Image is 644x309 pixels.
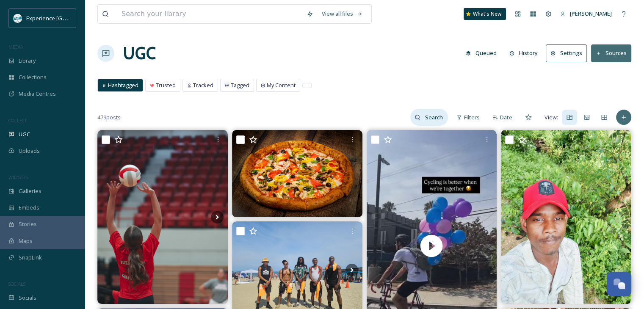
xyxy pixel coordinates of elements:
[8,174,28,180] span: WIDGETS
[8,117,27,124] span: COLLECT
[420,109,448,126] input: Search
[8,281,25,287] span: SOCIALS
[501,130,631,303] img: My photo new #gsu #adivasi #trening
[464,113,480,121] span: Filters
[462,45,501,61] button: Queued
[546,44,591,62] a: Settings
[19,220,37,228] span: Stories
[462,45,505,61] a: Queued
[26,14,110,22] span: Experience [GEOGRAPHIC_DATA]
[19,57,36,65] span: Library
[500,113,512,121] span: Date
[97,113,121,121] span: 479 posts
[156,81,176,89] span: Trusted
[505,45,542,61] button: History
[232,130,362,217] img: Craving a taste explosion? 🍄🍕💥 Meet The Woodstock - our bestseller! Loaded with mushrooms, onions...
[19,294,36,302] span: Socials
[546,44,587,62] button: Settings
[117,5,302,23] input: Search your library
[19,254,42,262] span: SnapLink
[591,44,631,62] button: Sources
[544,113,558,121] span: View:
[570,10,612,17] span: [PERSON_NAME]
[607,272,631,296] button: Open Chat
[19,187,41,195] span: Galleries
[19,204,39,212] span: Embeds
[108,81,138,89] span: Hashtagged
[318,6,367,22] a: View all files
[97,130,228,303] img: The final countdown is here! One week away from our first scrimmage of the year! #volleyball #ruston
[8,44,23,50] span: MEDIA
[19,90,56,98] span: Media Centres
[505,45,546,61] a: History
[464,8,506,20] a: What's New
[123,41,156,66] a: UGC
[231,81,249,89] span: Tagged
[19,73,47,81] span: Collections
[556,6,616,22] a: [PERSON_NAME]
[267,81,296,89] span: My Content
[19,147,40,155] span: Uploads
[19,237,33,245] span: Maps
[14,14,22,22] img: 24IZHUKKFBA4HCESFN4PRDEIEY.avif
[19,130,30,138] span: UGC
[193,81,213,89] span: Tracked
